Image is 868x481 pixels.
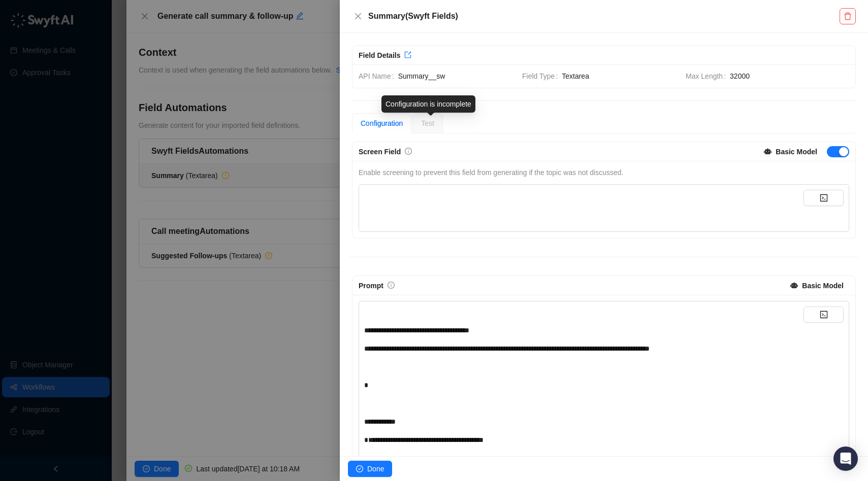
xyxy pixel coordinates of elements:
span: export [404,51,411,58]
span: API Name [359,71,398,82]
span: info-circle [388,282,395,289]
div: Configuration [361,118,403,129]
h5: Summary ( Swyft Fields ) [368,10,840,22]
div: Configuration is incomplete [381,95,475,113]
span: Enable screening to prevent this field from generating if the topic was not discussed. [359,168,623,177]
div: Open Intercom Messenger [833,446,858,471]
span: Summary__sw [398,71,514,82]
span: Field Type [522,71,562,82]
span: Prompt [359,282,383,290]
a: info-circle [405,148,412,156]
span: check-circle [356,465,363,472]
span: info-circle [405,148,412,155]
span: Max Length [686,71,730,82]
span: Done [367,463,384,474]
strong: Basic Model [776,148,817,156]
span: Screen Field [359,148,401,156]
span: code [820,194,828,202]
span: Test [421,119,434,127]
span: code [820,311,828,319]
span: delete [844,12,852,20]
div: Field Details [359,50,400,61]
strong: Basic Model [802,282,844,290]
span: Textarea [562,71,678,82]
button: Close [352,10,364,22]
span: 32000 [730,71,849,82]
button: Done [348,461,392,477]
span: close [354,12,362,20]
a: info-circle [388,282,395,290]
